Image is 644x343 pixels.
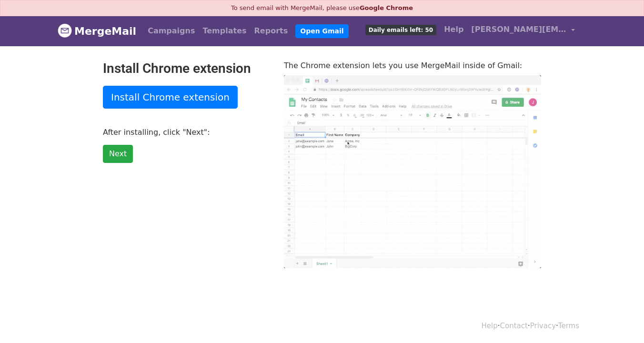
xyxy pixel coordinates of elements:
a: Daily emails left: 50 [362,20,440,39]
img: MergeMail logo [58,23,72,38]
a: Reports [251,21,292,40]
a: [PERSON_NAME][EMAIL_ADDRESS][PERSON_NAME][DOMAIN_NAME] [467,20,579,42]
a: Open Gmail [295,24,348,38]
a: Next [103,145,133,163]
a: Terms [558,322,579,330]
h2: Install Chrome extension [103,61,270,77]
span: [PERSON_NAME][EMAIL_ADDRESS][PERSON_NAME][DOMAIN_NAME] [471,24,566,35]
a: Privacy [530,322,556,330]
a: Help [440,20,467,39]
a: MergeMail [58,21,136,41]
span: Daily emails left: 50 [365,25,436,35]
a: Contact [500,322,528,330]
iframe: Chat Widget [596,297,644,343]
p: After installing, click "Next": [103,127,270,137]
a: Google Chrome [360,4,413,11]
a: Campaigns [144,21,199,40]
a: Help [482,322,498,330]
a: Templates [199,21,250,40]
p: The Chrome extension lets you use MergeMail inside of Gmail: [284,61,541,71]
a: Install Chrome extension [103,86,238,109]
